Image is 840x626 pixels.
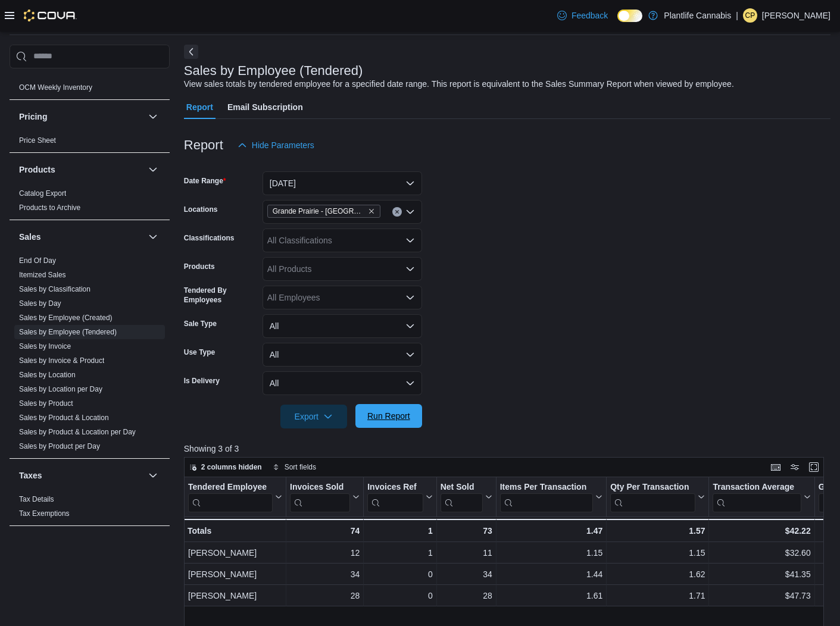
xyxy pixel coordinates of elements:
[280,405,347,428] button: Export
[19,509,70,518] a: Tax Exemptions
[19,327,117,337] span: Sales by Employee (Tendered)
[572,10,608,21] span: Feedback
[713,546,810,560] div: $32.60
[290,481,350,512] div: Invoices Sold
[610,589,705,603] div: 1.71
[10,133,170,152] div: Pricing
[184,233,235,243] label: Classifications
[745,8,755,23] span: CP
[19,314,113,322] a: Sales by Employee (Created)
[19,356,104,365] a: Sales by Invoice & Product
[19,313,113,323] span: Sales by Employee (Created)
[184,286,258,305] label: Tendered By Employees
[188,546,282,560] div: [PERSON_NAME]
[19,342,71,351] span: Sales by Invoice
[24,10,77,21] img: Cova
[285,462,316,472] span: Sort fields
[233,133,319,157] button: Hide Parameters
[441,589,492,603] div: 28
[713,567,810,581] div: $41.35
[184,45,198,59] button: Next
[188,481,282,512] button: Tendered Employee
[713,589,810,603] div: $47.73
[19,495,54,503] a: Tax Details
[743,8,757,23] div: Callie Parsons
[290,546,360,560] div: 12
[290,524,360,538] div: 74
[499,481,602,512] button: Items Per Transaction
[19,284,90,294] span: Sales by Classification
[19,509,70,518] span: Tax Exemptions
[146,162,160,177] button: Products
[10,253,170,458] div: Sales
[499,481,593,493] div: Items Per Transaction
[713,481,801,512] div: Transaction Average
[610,524,705,538] div: 1.57
[19,189,66,198] a: Catalog Export
[184,262,215,271] label: Products
[762,8,830,23] p: [PERSON_NAME]
[227,95,303,119] span: Email Subscription
[146,109,160,124] button: Pricing
[184,319,217,328] label: Sale Type
[19,203,80,212] span: Products to Archive
[263,171,422,195] button: [DATE]
[184,205,218,214] label: Locations
[713,524,810,538] div: $42.22
[188,589,282,603] div: [PERSON_NAME]
[405,293,415,302] button: Open list of options
[367,567,432,581] div: 0
[19,285,90,293] a: Sales by Classification
[19,356,104,365] span: Sales by Invoice & Product
[441,546,492,560] div: 11
[186,95,213,119] span: Report
[367,481,423,493] div: Invoices Ref
[367,481,423,512] div: Invoices Ref
[610,481,695,512] div: Qty Per Transaction
[188,524,282,538] div: Totals
[19,370,76,380] span: Sales by Location
[19,442,100,451] span: Sales by Product per Day
[19,328,117,336] a: Sales by Employee (Tendered)
[19,428,136,436] a: Sales by Product & Location per Day
[664,8,731,23] p: Plantlife Cannabis
[273,205,366,217] span: Grande Prairie - [GEOGRAPHIC_DATA]
[19,83,92,92] a: OCM Weekly Inventory
[263,371,422,395] button: All
[188,481,273,512] div: Tendered Employee
[440,481,482,493] div: Net Sold
[290,589,360,603] div: 28
[392,207,402,217] button: Clear input
[368,208,375,215] button: Remove Grande Prairie - Cobblestone from selection in this group
[807,460,821,474] button: Enter fullscreen
[19,414,109,422] a: Sales by Product & Location
[290,567,360,581] div: 34
[367,589,432,603] div: 0
[367,524,432,538] div: 1
[440,481,492,512] button: Net Sold
[736,8,738,23] p: |
[367,481,432,512] button: Invoices Ref
[201,462,262,472] span: 2 columns hidden
[184,64,363,78] h3: Sales by Employee (Tendered)
[184,176,226,186] label: Date Range
[19,231,143,243] button: Sales
[367,546,432,560] div: 1
[19,136,56,145] span: Price Sheet
[290,481,360,512] button: Invoices Sold
[19,399,73,408] span: Sales by Product
[184,138,223,152] h3: Report
[184,348,215,357] label: Use Type
[185,460,267,474] button: 2 columns hidden
[188,567,282,581] div: [PERSON_NAME]
[19,299,61,308] span: Sales by Day
[19,413,109,422] span: Sales by Product & Location
[19,469,143,481] button: Taxes
[367,410,410,422] span: Run Report
[500,567,603,581] div: 1.44
[19,399,73,408] a: Sales by Product
[610,567,705,581] div: 1.62
[252,139,314,151] span: Hide Parameters
[10,492,170,525] div: Taxes
[610,481,695,493] div: Qty Per Transaction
